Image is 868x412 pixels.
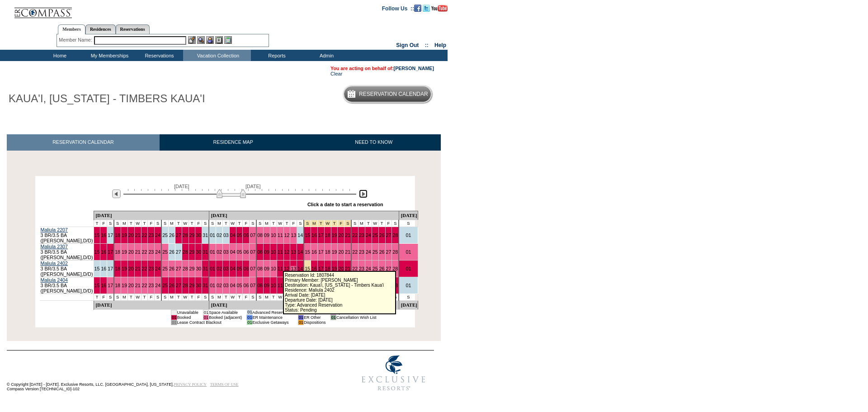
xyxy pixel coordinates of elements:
td: T [175,294,182,300]
a: 01 [406,283,411,288]
a: 24 [155,249,160,255]
a: 31 [203,283,208,288]
a: 23 [148,283,154,288]
a: 27 [176,232,181,238]
td: Admin [301,50,350,61]
a: 17 [108,283,113,288]
a: 25 [162,283,168,288]
a: Maliula 2207 [41,227,68,232]
a: 30 [196,249,201,255]
img: b_calculator.gif [224,36,232,44]
a: 14 [297,249,303,255]
a: 06 [243,249,249,255]
a: 20 [338,266,344,271]
a: Maliula 2307 [41,244,68,249]
a: 25 [373,266,378,271]
td: President's Week 2026 [304,220,311,227]
a: 17 [318,266,324,271]
td: F [385,220,392,227]
td: 01 [171,310,177,315]
a: 02 [217,249,222,255]
td: S [107,220,114,227]
a: Follow us on Twitter [423,5,430,10]
a: 02 [217,266,222,271]
td: S [392,220,399,227]
a: 16 [101,266,106,271]
img: Subscribe to our YouTube Channel [431,5,448,12]
a: 17 [318,249,324,255]
a: 24 [366,249,371,255]
a: 07 [250,283,255,288]
td: [DATE] [94,300,209,309]
td: F [243,220,250,227]
a: 30 [196,283,201,288]
td: F [148,220,155,227]
a: 31 [203,266,208,271]
a: Maliula 2404 [41,277,68,283]
td: M [216,294,223,300]
a: 18 [115,283,120,288]
a: 17 [108,232,113,238]
a: Maliula 2402 [41,260,68,266]
a: 15 [94,232,100,238]
a: 26 [169,249,175,255]
a: 10 [271,249,276,255]
td: W [229,294,236,300]
a: 01 [210,232,215,238]
a: 29 [189,266,195,271]
a: 09 [264,249,269,255]
a: 12 [284,266,290,271]
td: F [243,294,250,300]
a: 24 [366,266,371,271]
a: 17 [318,232,324,238]
a: 23 [148,266,154,271]
a: 21 [135,249,141,255]
h5: Reservation Calendar [359,91,428,97]
a: 23 [359,232,364,238]
a: 29 [189,249,195,255]
td: S [161,220,168,227]
a: 07 [250,232,255,238]
a: 08 [257,283,263,288]
a: 04 [230,232,236,238]
a: 14 [297,266,303,271]
a: 16 [101,283,106,288]
a: 21 [135,266,141,271]
a: 16 [311,266,317,271]
td: S [114,294,121,300]
a: 13 [291,249,296,255]
img: Next [359,189,368,198]
a: 22 [142,266,147,271]
a: 22 [142,232,147,238]
td: W [277,220,283,227]
a: 19 [122,283,127,288]
a: 18 [115,266,120,271]
td: My Memberships [84,50,133,61]
a: 16 [101,232,106,238]
a: 19 [122,266,127,271]
a: Clear [330,71,342,76]
a: 20 [128,232,134,238]
a: 15 [305,232,310,238]
td: S [209,220,216,227]
td: T [175,220,182,227]
a: Members [58,24,85,34]
a: 21 [345,266,350,271]
td: [DATE] [94,211,209,220]
td: T [141,294,148,300]
td: [DATE] [209,300,399,309]
a: 21 [345,232,350,238]
td: M [121,294,127,300]
a: 15 [305,266,310,271]
a: 10 [271,283,276,288]
a: 26 [169,266,175,271]
a: 28 [392,249,398,255]
a: 15 [94,283,100,288]
td: W [182,220,189,227]
a: 28 [392,266,398,271]
a: 05 [237,232,242,238]
a: 18 [325,266,330,271]
td: S [399,294,418,300]
a: 27 [176,266,181,271]
a: 25 [162,232,168,238]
